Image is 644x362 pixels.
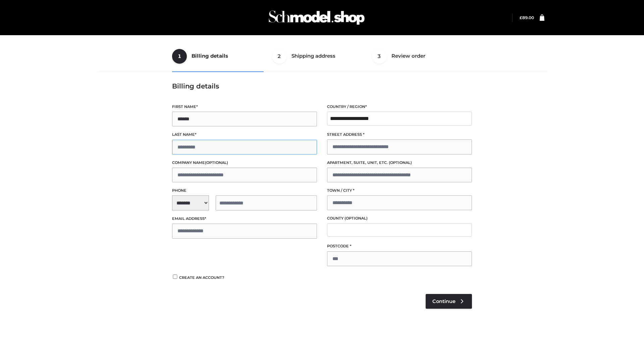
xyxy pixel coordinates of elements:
a: £89.00 [520,15,534,20]
label: Street address [327,131,472,138]
label: Apartment, suite, unit, etc. [327,160,472,166]
label: Phone [172,187,317,194]
label: First name [172,104,317,110]
span: (optional) [205,160,228,165]
label: Email address [172,216,317,222]
span: (optional) [389,160,412,165]
label: Country / Region [327,104,472,110]
span: Create an account? [179,275,224,280]
label: Postcode [327,243,472,249]
label: Last name [172,131,317,138]
label: County [327,215,472,222]
span: Continue [432,298,455,304]
bdi: 89.00 [520,15,534,20]
img: Schmodel Admin 964 [266,4,367,31]
label: Town / City [327,187,472,194]
span: £ [520,15,522,20]
h3: Billing details [172,82,472,90]
a: Continue [426,294,472,309]
label: Company name [172,160,317,166]
input: Create an account? [172,275,178,279]
span: (optional) [344,216,368,221]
